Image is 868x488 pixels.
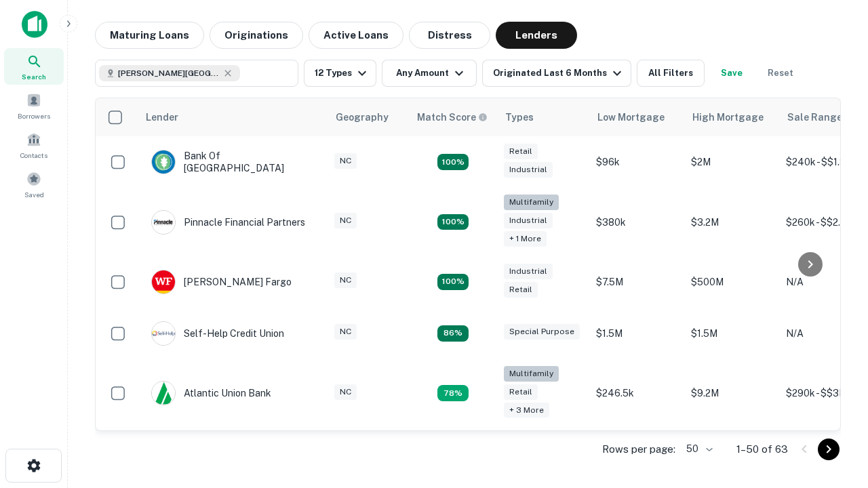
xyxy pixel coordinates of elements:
[589,359,684,428] td: $246.5k
[151,210,305,235] div: Pinnacle Financial Partners
[409,98,497,136] th: Capitalize uses an advanced AI algorithm to match your search with the best lender. The match sco...
[152,322,175,345] img: picture
[504,403,549,418] div: + 3 more
[22,11,47,38] img: capitalize-icon.png
[493,65,625,81] div: Originated Last 6 Months
[437,274,469,290] div: Matching Properties: 14, hasApolloMatch: undefined
[684,359,779,428] td: $9.2M
[497,98,589,136] th: Types
[504,231,547,247] div: + 1 more
[681,439,715,459] div: 50
[818,439,840,460] button: Go to next page
[759,60,802,87] button: Reset
[334,324,357,340] div: NC
[151,270,292,294] div: [PERSON_NAME] Fargo
[24,189,44,200] span: Saved
[95,22,204,49] button: Maturing Loans
[4,87,64,124] a: Borrowers
[4,166,64,203] a: Saved
[151,150,314,174] div: Bank Of [GEOGRAPHIC_DATA]
[710,60,753,87] button: Save your search to get updates of matches that match your search criteria.
[409,22,490,49] button: Distress
[504,144,538,159] div: Retail
[334,213,357,228] div: NC
[684,188,779,256] td: $3.2M
[4,127,64,163] a: Contacts
[22,71,46,82] span: Search
[504,366,559,382] div: Multifamily
[151,321,284,346] div: Self-help Credit Union
[146,109,178,125] div: Lender
[152,211,175,234] img: picture
[504,213,553,228] div: Industrial
[482,60,631,87] button: Originated Last 6 Months
[684,256,779,308] td: $500M
[736,441,788,457] p: 1–50 of 63
[589,136,684,188] td: $96k
[210,22,303,49] button: Originations
[589,188,684,256] td: $380k
[118,67,220,79] span: [PERSON_NAME][GEOGRAPHIC_DATA], [GEOGRAPHIC_DATA]
[152,150,175,174] img: picture
[417,110,488,125] div: Capitalize uses an advanced AI algorithm to match your search with the best lender. The match sco...
[334,272,357,288] div: NC
[437,214,469,230] div: Matching Properties: 23, hasApolloMatch: undefined
[684,98,779,136] th: High Mortgage
[437,325,469,342] div: Matching Properties: 11, hasApolloMatch: undefined
[505,109,534,125] div: Types
[504,282,538,298] div: Retail
[589,256,684,308] td: $7.5M
[597,109,665,125] div: Low Mortgage
[504,162,553,178] div: Industrial
[336,109,389,125] div: Geography
[18,110,50,121] span: Borrowers
[437,154,469,170] div: Matching Properties: 15, hasApolloMatch: undefined
[152,382,175,405] img: picture
[504,324,580,340] div: Special Purpose
[417,110,485,125] h6: Match Score
[328,98,409,136] th: Geography
[138,98,328,136] th: Lender
[504,384,538,400] div: Retail
[334,153,357,169] div: NC
[787,109,842,125] div: Sale Range
[504,264,553,279] div: Industrial
[4,48,64,85] a: Search
[334,384,357,400] div: NC
[800,380,868,445] iframe: Chat Widget
[637,60,705,87] button: All Filters
[152,270,175,293] img: picture
[589,98,684,136] th: Low Mortgage
[309,22,403,49] button: Active Loans
[692,109,764,125] div: High Mortgage
[589,308,684,359] td: $1.5M
[504,195,559,210] div: Multifamily
[437,385,469,401] div: Matching Properties: 10, hasApolloMatch: undefined
[20,150,47,161] span: Contacts
[151,381,271,405] div: Atlantic Union Bank
[602,441,675,457] p: Rows per page:
[496,22,577,49] button: Lenders
[382,60,477,87] button: Any Amount
[304,60,376,87] button: 12 Types
[684,308,779,359] td: $1.5M
[684,136,779,188] td: $2M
